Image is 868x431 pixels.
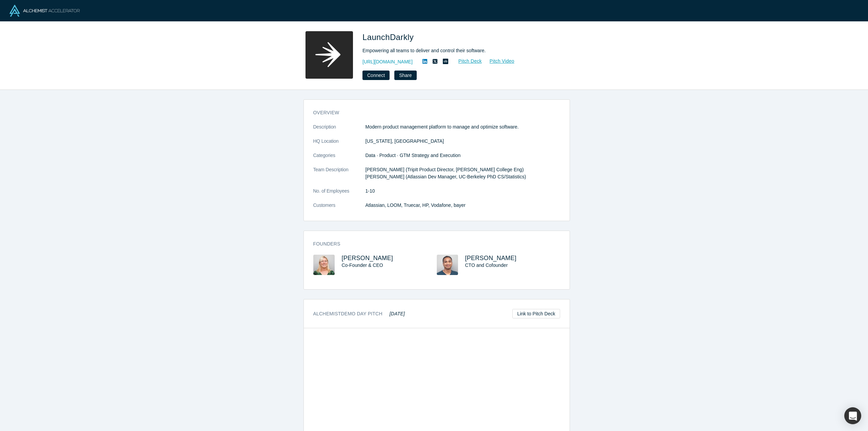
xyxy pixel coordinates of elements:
[366,202,560,209] dd: Atlassian, LOOM, Truecar, HP, Vodafone, bayer
[313,310,405,317] h3: Alchemist Demo Day Pitch
[313,152,366,166] dt: Categories
[366,123,560,131] p: Modern product management platform to manage and optimize software.
[366,166,560,180] p: [PERSON_NAME] (TripIt Product Director, [PERSON_NAME] College Eng) [PERSON_NAME] (Atlassian Dev M...
[362,47,552,54] div: Empowering all teams to deliver and control their software.
[437,255,458,275] img: John Kodumal's Profile Image
[465,255,517,261] a: [PERSON_NAME]
[465,262,508,268] span: CTO and Cofounder
[482,57,515,65] a: Pitch Video
[362,33,416,42] span: LaunchDarkly
[451,57,482,65] a: Pitch Deck
[313,109,551,116] h3: overview
[305,31,353,79] img: LaunchDarkly's Logo
[313,166,366,188] dt: Team Description
[366,188,560,195] dd: 1-10
[366,153,461,158] span: Data · Product · GTM Strategy and Execution
[313,255,335,275] img: Edith Harbaugh's Profile Image
[394,71,416,80] button: Share
[313,123,366,138] dt: Description
[313,138,366,152] dt: HQ Location
[313,188,366,202] dt: No. of Employees
[362,58,413,65] a: [URL][DOMAIN_NAME]
[390,311,405,316] em: [DATE]
[342,262,383,268] span: Co-Founder & CEO
[512,309,560,318] a: Link to Pitch Deck
[366,138,560,145] dd: [US_STATE], [GEOGRAPHIC_DATA]
[362,71,390,80] button: Connect
[313,202,366,216] dt: Customers
[342,255,393,261] a: [PERSON_NAME]
[313,240,551,248] h3: Founders
[9,5,80,17] img: Alchemist Logo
